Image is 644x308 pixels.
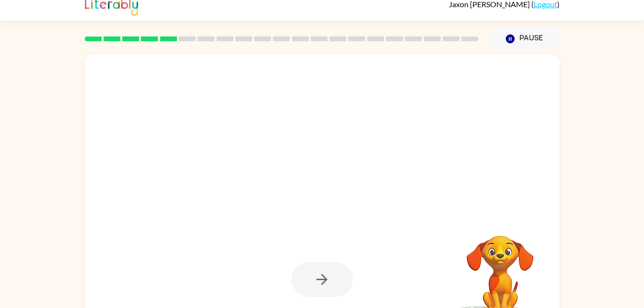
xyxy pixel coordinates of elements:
[490,28,560,50] button: Pause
